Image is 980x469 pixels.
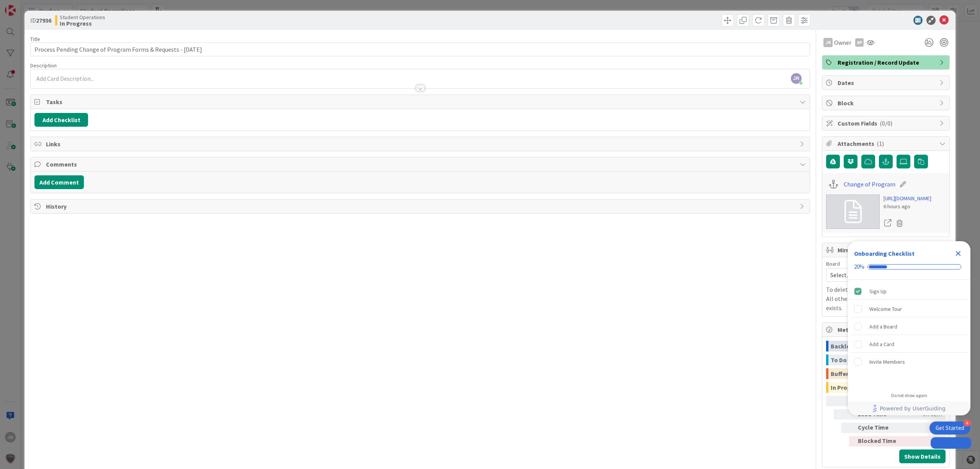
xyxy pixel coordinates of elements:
[884,218,892,228] a: Open
[851,283,967,300] div: Sign Up is complete.
[838,325,936,334] span: Metrics
[891,392,927,399] div: Do not show again
[869,357,905,366] div: Invite Members
[823,38,833,47] div: JR
[46,139,796,149] span: Links
[869,340,894,349] div: Add a Card
[851,301,967,317] div: Welcome Tour is incomplete.
[854,263,964,270] div: Checklist progress: 20%
[854,263,864,270] div: 20%
[936,424,964,432] div: Get Started
[60,14,105,20] span: Student Operations
[34,113,88,127] button: Add Checklist
[838,78,936,87] span: Dates
[884,203,931,211] div: 6 hours ago
[826,261,840,266] span: Board
[30,36,40,42] label: Title
[838,139,936,148] span: Attachments
[855,38,864,47] div: AP
[46,160,796,169] span: Comments
[791,73,802,84] span: JR
[899,449,946,463] button: Show Details
[831,368,934,379] div: Buffer
[848,280,970,387] div: Checklist items
[831,382,931,393] div: In Progress
[831,355,926,365] div: To Do
[858,423,900,433] div: Cycle Time
[869,287,887,296] div: Sign Up
[880,404,946,413] span: Powered by UserGuiding
[852,402,967,415] a: Powered by UserGuiding
[884,194,931,203] a: [URL][DOMAIN_NAME]
[838,119,936,128] span: Custom Fields
[869,304,902,314] div: Welcome Tour
[831,341,934,351] div: Backlog
[834,38,851,47] span: Owner
[851,336,967,353] div: Add a Card is incomplete.
[851,353,967,370] div: Invite Members is incomplete.
[838,245,936,255] span: Mirrors
[929,422,970,435] div: Open Get Started checklist, remaining modules: 4
[60,20,105,26] b: In Progress
[36,16,51,24] b: 27936
[869,322,897,331] div: Add a Board
[952,247,964,260] div: Close Checklist
[30,42,810,56] input: type card name here...
[903,436,942,446] div: 0m
[30,62,57,69] span: Description
[34,175,84,189] button: Add Comment
[830,270,928,280] span: Select...
[851,318,967,335] div: Add a Board is incomplete.
[30,16,51,25] span: ID
[826,285,946,312] p: To delete a mirror card, just delete the card. All other mirrored cards will continue to exists.
[844,180,895,189] a: Change of Program
[877,140,884,147] span: ( 1 )
[46,202,796,211] span: History
[964,420,970,427] div: 4
[848,402,970,415] div: Footer
[880,119,892,127] span: ( 0/0 )
[854,249,915,258] div: Onboarding Checklist
[838,98,936,108] span: Block
[848,241,970,415] div: Checklist Container
[858,436,900,446] div: Blocked Time
[903,423,942,433] div: 26m
[46,97,796,106] span: Tasks
[838,58,936,67] span: Registration / Record Update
